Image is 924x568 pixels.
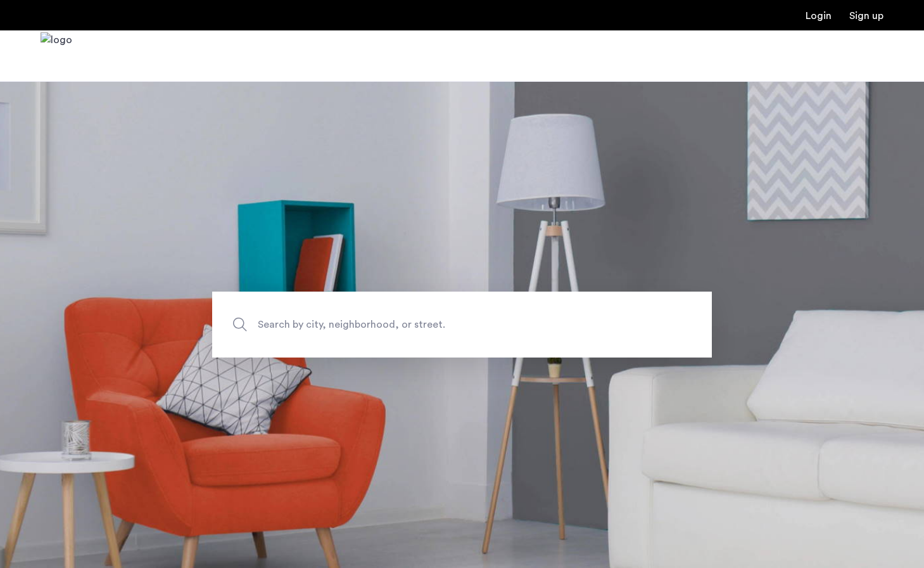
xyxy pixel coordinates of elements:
[806,11,832,21] a: Login
[212,292,712,358] input: Apartment Search
[41,32,72,80] a: Cazamio Logo
[41,32,72,80] img: logo
[258,316,607,333] span: Search by city, neighborhood, or street.
[849,11,883,21] a: Registration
